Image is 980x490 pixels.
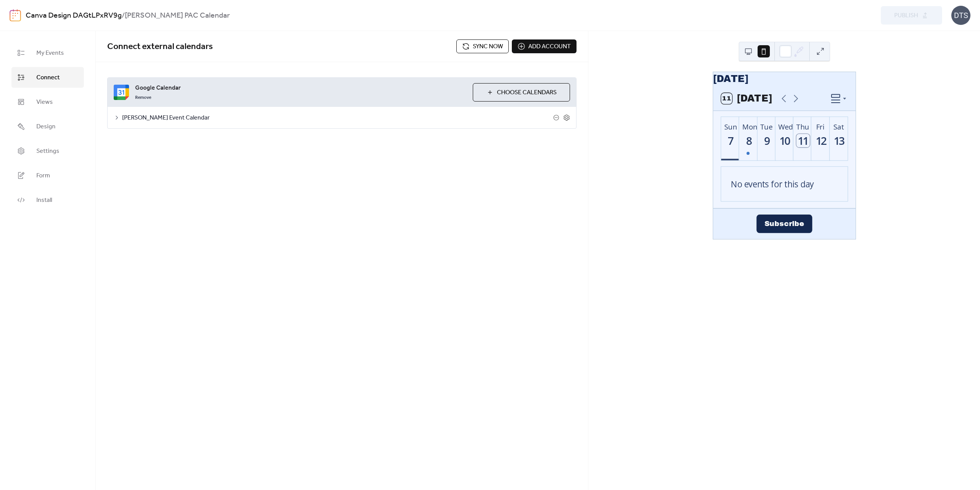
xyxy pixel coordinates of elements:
div: Fri [814,122,826,131]
span: Connect [36,73,60,82]
div: 13 [832,134,846,147]
button: Sun7 [721,117,739,160]
span: Google Calendar [135,84,467,93]
button: Subscribe [756,215,812,233]
span: Design [36,122,56,131]
div: DTS [951,6,970,25]
span: [PERSON_NAME] Event Calendar [122,113,553,123]
span: Remove [135,95,151,101]
span: Form [36,171,50,180]
div: 12 [814,134,828,147]
div: [DATE] [713,72,856,86]
div: 10 [778,134,792,147]
span: Choose Calendars [497,88,557,97]
div: Mon [742,122,754,131]
button: Tue9 [757,117,775,160]
button: Choose Calendars [473,83,570,102]
button: Wed10 [775,117,793,160]
a: Canva Design DAGtLPxRV9g [26,8,122,23]
span: Install [36,196,52,205]
b: / [122,8,125,23]
span: Settings [36,147,59,156]
a: Form [11,165,84,186]
button: Sat13 [829,117,847,160]
b: [PERSON_NAME] PAC Calendar [125,8,230,23]
img: logo [10,9,21,21]
span: Views [36,98,53,107]
span: Connect external calendars [107,38,213,55]
div: 8 [742,134,755,147]
div: Tue [760,122,773,131]
span: My Events [36,49,64,58]
button: Sync now [456,39,509,53]
a: Connect [11,67,84,88]
div: 11 [796,134,810,147]
a: Settings [11,141,84,161]
div: 7 [724,134,737,147]
a: My Events [11,43,84,63]
div: 9 [760,134,774,147]
span: Add account [528,42,571,51]
div: Sat [832,122,844,131]
div: Wed [778,122,791,131]
a: Design [11,116,84,137]
button: Fri12 [811,117,829,160]
button: Add account [512,39,577,53]
button: Mon8 [739,117,757,160]
img: google [114,85,129,100]
span: Sync now [473,42,503,51]
button: Thu11 [793,117,811,160]
button: 11[DATE] [717,90,775,106]
div: Sun [724,122,736,131]
a: Views [11,92,84,112]
div: Thu [796,122,808,131]
a: Install [11,190,84,210]
div: No events for this day [722,171,846,197]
